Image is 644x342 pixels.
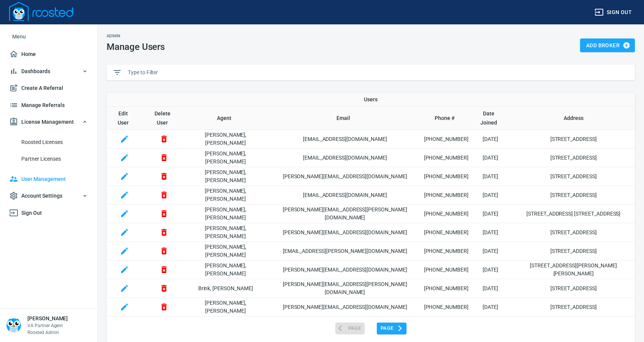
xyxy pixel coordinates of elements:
span: License Management [9,117,88,127]
p: [EMAIL_ADDRESS][DOMAIN_NAME] [266,191,424,199]
th: Toggle SortBy [185,107,266,130]
p: [STREET_ADDRESS] [512,229,635,237]
p: [PHONE_NUMBER] [424,266,469,274]
p: [PERSON_NAME] , [PERSON_NAME] [185,187,266,203]
p: [DATE] [469,173,512,181]
p: [PERSON_NAME] , [PERSON_NAME] [185,131,266,147]
p: [PHONE_NUMBER] [424,210,469,218]
p: [STREET_ADDRESS] [512,303,635,311]
p: [PHONE_NUMBER] [424,154,469,162]
p: [EMAIL_ADDRESS][DOMAIN_NAME] [266,135,424,143]
h6: [PERSON_NAME] [27,315,68,322]
p: [PERSON_NAME] , [PERSON_NAME] [185,299,266,315]
p: [STREET_ADDRESS] [512,247,635,255]
input: Type to Filter [128,67,629,78]
th: Edit User [107,107,143,130]
p: [STREET_ADDRESS] [512,173,635,181]
span: Home [9,50,88,59]
span: Account Settings [9,191,88,201]
p: [DATE] [469,303,512,311]
a: Sign Out [6,205,91,222]
p: [DATE] [469,154,512,162]
span: Roosted Licenses [21,137,88,147]
p: [PHONE_NUMBER] [424,229,469,237]
th: Toggle SortBy [266,107,424,130]
a: Partner Licenses [6,150,91,168]
a: User Management [6,171,91,188]
a: Manage Referrals [6,97,91,114]
p: [STREET_ADDRESS] [512,284,635,292]
span: Sign Out [9,208,88,218]
span: User Management [9,174,88,184]
button: Sign out [591,5,635,19]
p: [PHONE_NUMBER] [424,173,469,181]
p: [PERSON_NAME][EMAIL_ADDRESS][PERSON_NAME][DOMAIN_NAME] [266,280,424,296]
button: Dashboards [6,63,91,80]
span: Manage Referrals [9,101,88,110]
p: [STREET_ADDRESS][PERSON_NAME][PERSON_NAME] [512,262,635,278]
p: VA Partner Agent [27,322,68,329]
p: [PERSON_NAME][EMAIL_ADDRESS][DOMAIN_NAME] [266,266,424,274]
p: [EMAIL_ADDRESS][PERSON_NAME][DOMAIN_NAME] [266,247,424,255]
p: [STREET_ADDRESS] [STREET_ADDRESS] [512,210,635,218]
span: Sign out [595,8,632,17]
p: [DATE] [469,191,512,199]
span: Partner Licenses [21,154,88,164]
iframe: Chat [612,308,638,336]
p: [PERSON_NAME] , [PERSON_NAME] [185,243,266,259]
p: Roosted Admin [27,329,68,336]
th: Toggle SortBy [512,107,635,130]
p: [PERSON_NAME] , [PERSON_NAME] [185,224,266,240]
p: [PERSON_NAME] , [PERSON_NAME] [185,168,266,184]
th: Toggle SortBy [424,107,469,130]
p: [PERSON_NAME][EMAIL_ADDRESS][DOMAIN_NAME] [266,303,424,311]
p: [PERSON_NAME][EMAIL_ADDRESS][DOMAIN_NAME] [266,229,424,237]
a: Create A Referral [6,80,91,97]
p: [STREET_ADDRESS] [512,154,635,162]
h2: Admin [107,34,165,38]
p: [DATE] [469,284,512,292]
p: [PERSON_NAME][EMAIL_ADDRESS][PERSON_NAME][DOMAIN_NAME] [266,206,424,222]
p: [DATE] [469,229,512,237]
p: [PERSON_NAME] , [PERSON_NAME] [185,262,266,278]
p: [PERSON_NAME][EMAIL_ADDRESS][DOMAIN_NAME] [266,173,424,181]
p: [DATE] [469,266,512,274]
th: Users [107,93,635,107]
button: Add Broker [580,38,635,53]
p: [PERSON_NAME] , [PERSON_NAME] [185,206,266,222]
p: [PHONE_NUMBER] [424,284,469,292]
p: Brink , [PERSON_NAME] [185,284,266,292]
th: Toggle SortBy [469,107,512,130]
p: [DATE] [469,135,512,143]
span: Create A Referral [9,83,88,93]
p: [PHONE_NUMBER] [424,247,469,255]
button: Page [377,323,406,334]
a: Home [6,46,91,63]
p: [STREET_ADDRESS] [512,135,635,143]
p: [PERSON_NAME] , [PERSON_NAME] [185,150,266,166]
p: [EMAIL_ADDRESS][DOMAIN_NAME] [266,154,424,162]
span: Page [381,324,403,333]
p: [STREET_ADDRESS] [512,191,635,199]
p: [DATE] [469,210,512,218]
h1: Manage Users [107,42,165,52]
p: [PHONE_NUMBER] [424,191,469,199]
img: Person [6,318,21,333]
li: Menu [6,27,91,46]
button: License Management [6,113,91,131]
p: [DATE] [469,247,512,255]
p: [PHONE_NUMBER] [424,135,469,143]
span: Add Broker [586,41,629,50]
span: Dashboards [9,67,88,76]
button: Account Settings [6,187,91,205]
a: Roosted Licenses [6,134,91,151]
th: Delete User [143,107,185,130]
img: Logo [9,2,73,21]
p: [PHONE_NUMBER] [424,303,469,311]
